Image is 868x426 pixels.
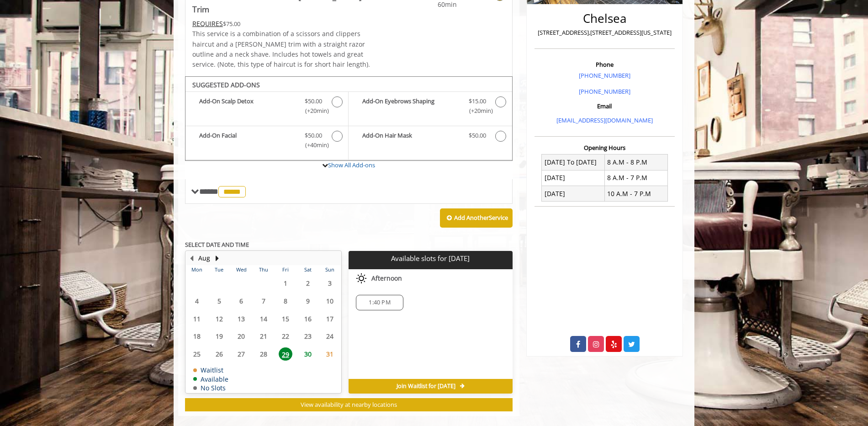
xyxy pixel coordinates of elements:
b: SELECT DATE AND TIME [185,240,249,249]
a: Show All Add-ons [328,161,375,169]
th: Wed [230,265,252,274]
b: SUGGESTED ADD-ONS [192,80,260,89]
b: Add-On Hair Mask [362,131,459,142]
a: [EMAIL_ADDRESS][DOMAIN_NAME] [556,116,653,124]
td: No Slots [193,384,228,391]
b: Add Another Service [454,213,508,222]
img: afternoon slots [356,273,367,284]
p: Available slots for [DATE] [352,255,508,262]
td: 8 A.M - 7 P.M [604,170,667,186]
span: 29 [279,347,292,361]
td: Waitlist [193,367,228,373]
span: $50.00 [469,131,486,140]
h2: Chelsea [537,12,672,25]
th: Tue [208,265,230,274]
button: Previous Month [188,253,195,263]
b: Add-On Eyebrows Shaping [362,96,459,116]
td: Select day29 [275,345,296,363]
h3: Email [537,103,672,109]
button: Add AnotherService [440,208,513,228]
label: Add-On Eyebrows Shaping [353,96,507,118]
h3: Opening Hours [535,144,675,151]
td: 8 A.M - 8 P.M [604,154,667,170]
span: $50.00 [305,96,322,106]
a: [PHONE_NUMBER] [579,87,630,96]
span: View availability at nearby locations [301,400,397,409]
p: This service is a combination of a scissors and clippers haircut and a [PERSON_NAME] trim with a ... [192,29,376,70]
span: (+20min ) [464,106,491,116]
span: Join Waitlist for [DATE] [397,383,455,390]
a: [PHONE_NUMBER] [579,71,630,80]
span: This service needs some Advance to be paid before we block your appointment [192,19,223,28]
button: View availability at nearby locations [185,398,513,411]
span: (+40min ) [300,140,327,150]
td: Select day31 [319,345,341,363]
label: Add-On Hair Mask [353,131,507,144]
td: [DATE] [542,186,605,202]
div: $75.00 [192,19,376,29]
td: 10 A.M - 7 P.M [604,186,667,202]
div: 1:40 PM [356,295,403,310]
div: The Made Man Haircut And Beard Trim Add-onS [185,76,513,161]
b: Add-On Facial [199,131,296,150]
th: Sun [319,265,341,274]
span: 31 [323,347,337,361]
th: Mon [186,265,208,274]
td: Available [193,376,228,383]
td: Select day30 [296,345,318,363]
span: $50.00 [305,131,322,140]
td: [DATE] [542,170,605,186]
h3: Phone [537,61,672,68]
th: Sat [296,265,318,274]
th: Fri [275,265,296,274]
td: [DATE] To [DATE] [542,154,605,170]
span: (+20min ) [300,106,327,116]
button: Aug [198,253,210,263]
span: Afternoon [371,275,402,282]
span: 1:40 PM [369,299,390,306]
button: Next Month [213,253,221,263]
p: [STREET_ADDRESS],[STREET_ADDRESS][US_STATE] [537,28,672,37]
span: $15.00 [469,96,486,106]
b: Add-On Scalp Detox [199,96,296,116]
label: Add-On Scalp Detox [190,96,344,118]
th: Thu [252,265,274,274]
span: 30 [301,347,315,361]
label: Add-On Facial [190,131,344,152]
